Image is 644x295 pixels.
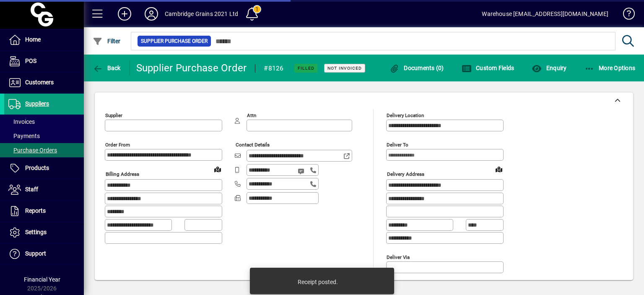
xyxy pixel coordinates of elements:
[25,186,38,193] span: Staff
[4,115,84,129] a: Invoices
[24,276,60,283] span: Financial Year
[25,229,47,235] span: Settings
[25,79,54,86] span: Customers
[462,65,514,71] span: Custom Fields
[105,142,130,148] mat-label: Order from
[327,65,362,71] span: Not Invoiced
[8,147,57,154] span: Purchase Orders
[111,6,138,21] button: Add
[25,164,49,171] span: Products
[4,222,84,243] a: Settings
[584,65,636,71] span: More Options
[617,2,634,29] a: Knowledge Base
[4,143,84,157] a: Purchase Orders
[93,38,121,44] span: Filter
[387,112,424,118] mat-label: Delivery Location
[165,7,238,21] div: Cambridge Grains 2021 Ltd
[390,65,444,71] span: Documents (0)
[141,37,208,45] span: Supplier Purchase Order
[247,112,256,118] mat-label: Attn
[4,158,84,179] a: Products
[4,129,84,143] a: Payments
[84,60,130,76] app-page-header-button: Back
[25,36,41,43] span: Home
[8,118,35,125] span: Invoices
[264,62,283,75] div: #8126
[387,60,446,76] button: Documents (0)
[25,207,46,214] span: Reports
[298,278,338,286] div: Receipt posted.
[4,72,84,93] a: Customers
[4,201,84,222] a: Reports
[530,60,569,76] button: Enquiry
[25,100,49,107] span: Suppliers
[387,142,408,148] mat-label: Deliver To
[582,60,638,76] button: More Options
[91,34,123,49] button: Filter
[387,254,410,260] mat-label: Deliver via
[4,243,84,264] a: Support
[460,60,517,76] button: Custom Fields
[138,6,165,21] button: Profile
[4,179,84,200] a: Staff
[211,162,224,176] a: View on map
[25,57,36,64] span: POS
[105,112,122,118] mat-label: Supplier
[91,60,123,76] button: Back
[4,51,84,72] a: POS
[292,161,312,181] button: Send SMS
[8,133,40,139] span: Payments
[492,162,506,176] a: View on map
[482,7,608,21] div: Warehouse [EMAIL_ADDRESS][DOMAIN_NAME]
[4,29,84,50] a: Home
[93,65,121,71] span: Back
[532,65,566,71] span: Enquiry
[298,65,314,71] span: Filled
[25,250,46,257] span: Support
[136,61,247,75] div: Supplier Purchase Order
